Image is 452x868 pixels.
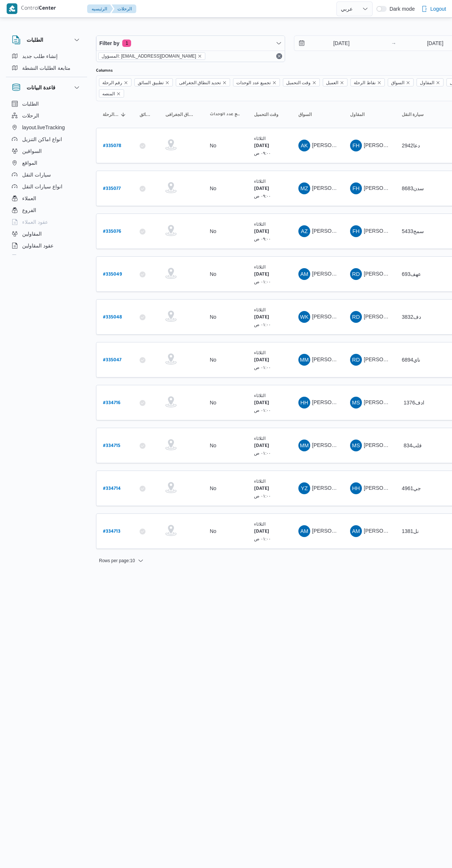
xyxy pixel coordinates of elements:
[96,556,147,565] button: Rows per page:10
[402,485,421,491] span: جي4961
[352,354,360,366] span: RD
[391,79,404,87] span: السواق
[364,185,419,191] span: [PERSON_NAME]ه تربو
[222,81,227,85] button: Remove تحديد النطاق الجغرافى from selection in this group
[22,170,51,179] span: سيارات النقل
[124,81,128,85] button: Remove رقم الرحلة from selection in this group
[436,81,440,85] button: Remove المقاول from selection in this group
[402,228,424,234] span: سمج5433
[340,81,344,85] button: Remove العميل from selection in this group
[99,89,124,98] span: المنصه
[326,79,338,87] span: العميل
[312,142,371,148] span: [PERSON_NAME][DATE]
[298,397,310,409] div: Hada Hassan Hassan Muhammad Yousf
[254,365,271,370] small: ٠١:٠٠ ص
[377,81,381,85] button: Remove نقاط الرحلة from selection in this group
[22,218,48,226] span: عقود العملاء
[312,356,355,362] span: [PERSON_NAME]
[254,358,269,363] b: [DATE]
[9,110,84,122] button: الرحلات
[210,228,216,235] div: No
[254,322,271,327] small: ٠١:٠٠ ص
[39,6,56,12] b: Center
[364,271,433,277] span: [PERSON_NAME] مهني مسعد
[210,399,216,406] div: No
[312,185,355,191] span: [PERSON_NAME]
[364,142,419,148] span: [PERSON_NAME]ه تربو
[350,78,384,86] span: نقاط الرحلة
[96,36,285,51] button: Filter by1 active filters
[103,483,121,493] a: #334714
[254,151,271,156] small: ٠٩:٠٠ ص
[165,81,169,85] button: Remove تطبيق السائق from selection in this group
[301,182,308,194] span: MZ
[350,225,362,237] div: Ftha Hassan Jlal Abo Alhassan Shrkah Trabo
[402,271,421,277] span: عهف693
[300,268,308,280] span: AM
[103,398,120,408] a: #334716
[254,229,269,235] b: [DATE]
[402,112,424,117] span: سيارة النقل
[312,399,398,405] span: [PERSON_NAME] [PERSON_NAME]
[254,451,271,455] small: ٠١:٠٠ ص
[298,311,310,323] div: Wjada Kariaman Muhammad Muhammad Hassan
[103,315,122,320] b: # 335048
[402,357,420,363] span: ناي6894
[22,194,36,203] span: العملاء
[350,268,362,280] div: Rajh Dhba Muhni Msaad
[283,78,320,86] span: وقت التحميل
[198,54,202,58] button: remove selected entity
[103,401,120,406] b: # 334716
[210,112,241,117] span: تجميع عدد الوحدات
[418,1,449,16] button: Logout
[275,52,284,61] button: Remove
[103,526,120,536] a: #334713
[9,181,84,192] button: انواع سيارات النقل
[103,184,121,194] a: #335077
[350,311,362,323] div: Rajh Dhba Muhni Msaad
[120,112,126,117] svg: Sorted in descending order
[254,136,266,141] small: الثلاثاء
[430,4,446,13] span: Logout
[210,356,216,363] div: No
[350,397,362,409] div: Muhammad Slah Abad Alhada Abad Alhamaid
[251,109,288,120] button: وقت التحميل
[350,440,362,451] div: Muhammad Slah Abad Alhada Abad Alhamaid
[254,112,278,117] span: وقت التحميل
[210,271,216,277] div: No
[138,79,163,87] span: تطبيق السائق
[364,314,433,319] span: [PERSON_NAME] مهني مسعد
[9,204,84,216] button: الفروع
[179,79,221,87] span: تحديد النطاق الجغرافى
[312,442,355,448] span: [PERSON_NAME]
[312,485,415,491] span: [PERSON_NAME] [DATE][PERSON_NAME]
[352,268,360,280] span: RD
[399,109,443,120] button: سيارة النقل
[162,109,199,120] button: تحديد النطاق الجغرافى
[254,479,266,483] small: الثلاثاء
[254,436,266,441] small: الثلاثاء
[298,140,310,151] div: Aiamun Khamais Rafaaa Muhammad
[272,81,277,85] button: Remove تجميع عدد الوحدات from selection in this group
[102,53,196,59] span: المسؤول: [EMAIL_ADDRESS][DOMAIN_NAME]
[22,135,62,144] span: انواع اماكن التنزيل
[254,536,271,541] small: ٠١:٠٠ ص
[298,354,310,366] div: Mmdoh Mustfi Ibrahem Hlamai
[254,144,269,149] b: [DATE]
[9,145,84,157] button: السواقين
[9,240,84,252] button: عقود المقاولين
[22,206,36,215] span: الفروع
[364,228,419,234] span: [PERSON_NAME]ه تربو
[294,36,378,51] input: Press the down key to open a popover containing a calendar.
[22,111,39,120] span: الرحلات
[254,222,266,226] small: الثلاثاء
[103,187,121,192] b: # 335077
[134,78,172,86] span: تطبيق السائق
[9,122,84,133] button: layout.liveTracking
[116,92,121,96] button: Remove المنصه from selection in this group
[298,525,310,537] div: Ahmad Mjadi Yousf Abadalrahamun
[22,253,53,262] span: اجهزة التليفون
[301,482,308,494] span: YZ
[402,185,424,191] span: سدن8683
[103,444,120,449] b: # 334715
